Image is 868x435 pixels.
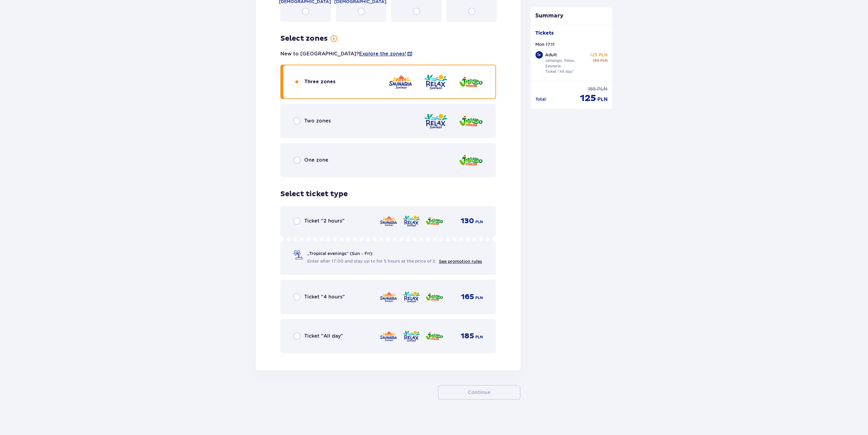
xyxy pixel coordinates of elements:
a: Explore the zones! [359,51,406,57]
span: 185 [588,86,596,92]
span: PLN [476,334,483,340]
h3: Select ticket type [280,189,348,199]
img: Saunaria [380,215,398,227]
p: Mon 17.11 [536,41,555,47]
img: Jamango [459,112,483,130]
span: Ticket "All day" [304,333,343,339]
span: „Tropical evenings" (Sun – Fri): [307,250,373,257]
img: Jamango [459,73,483,91]
img: Saunaria [380,291,398,303]
a: See promotion rules [439,259,482,264]
span: 165 [461,292,474,302]
div: 1 x [536,51,543,58]
span: 125 [580,92,596,104]
p: Adult [545,52,557,58]
span: Enter after 17:00 and stay up to for 5 hours at the price of 2. [307,258,436,264]
img: Saunaria [388,73,413,91]
span: PLN [597,96,608,103]
span: One zone [304,157,328,163]
p: Ticket "All day" [545,69,574,74]
img: Jamango [425,215,443,227]
p: Summary [531,12,613,20]
span: 185 [461,332,474,341]
h3: Select zones [280,34,328,43]
img: Jamango [425,291,443,303]
img: Jamango [459,152,483,169]
p: New to [GEOGRAPHIC_DATA]? [280,51,413,57]
img: Relax [402,215,421,227]
p: Jamango, Relax, Saunaria [545,58,588,69]
span: 185 [593,58,599,63]
span: 130 [461,216,474,226]
span: PLN [600,58,608,63]
button: Continue [438,385,521,400]
p: Total : [536,96,547,102]
span: PLN [476,219,483,225]
span: Ticket "2 hours" [304,218,345,224]
p: Continue [468,389,491,396]
img: Saunaria [380,330,398,343]
img: Relax [402,291,421,303]
span: Three zones [304,78,335,85]
img: Relax [424,112,448,130]
img: Relax [402,330,421,343]
span: PLN [597,86,608,92]
img: Jamango [425,330,443,343]
span: PLN [476,295,483,301]
span: Ticket "4 hours" [304,294,345,300]
span: Two zones [304,118,331,124]
p: Tickets [536,30,554,36]
p: 125 PLN [590,52,608,58]
img: Relax [424,73,448,91]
